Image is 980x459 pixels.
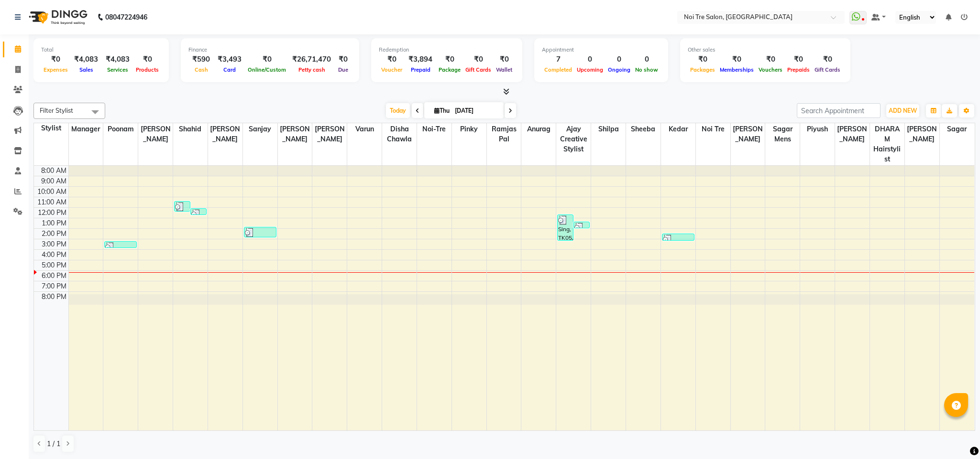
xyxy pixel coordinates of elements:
[245,66,288,73] span: Online/Custom
[40,107,73,114] span: Filter Stylist
[756,54,785,65] div: ₹0
[494,54,515,65] div: ₹0
[39,176,68,186] div: 9:00 AM
[717,54,756,65] div: ₹0
[188,54,214,65] div: ₹590
[336,66,351,73] span: Due
[940,123,974,135] span: Sagar
[626,123,661,135] span: Sheeba
[785,54,812,65] div: ₹0
[574,66,606,73] span: Upcoming
[105,242,136,247] div: [PERSON_NAME], TK04, 03:05 PM-03:25 PM, Threading - Eyebrow (₹60)
[40,281,68,291] div: 7:00 PM
[208,123,242,145] span: [PERSON_NAME]
[574,54,606,65] div: 0
[41,66,70,73] span: Expenses
[133,66,161,73] span: Products
[192,66,210,73] span: Cash
[606,54,633,65] div: 0
[245,54,288,65] div: ₹0
[870,123,904,165] span: DHARAM hairstylist
[243,123,277,135] span: Sanjay
[175,202,190,211] div: Nikhil, TK01, 11:20 AM-12:20 PM, [DEMOGRAPHIC_DATA] Hair Cut (₹500),Hair - [PERSON_NAME] Trim (₹400)
[41,46,161,54] div: Total
[606,66,633,73] span: Ongoing
[591,123,626,135] span: Shilpa
[905,123,939,145] span: [PERSON_NAME]
[542,54,574,65] div: 7
[487,123,521,145] span: Ramjas Pal
[696,123,730,135] span: Noi Tre
[379,46,515,54] div: Redemption
[574,222,589,228] div: [PERSON_NAME], TK03, 01:15 PM-01:45 PM, [DEMOGRAPHIC_DATA] Hair Cut (₹500)
[35,197,68,207] div: 11:00 AM
[662,234,694,240] div: [PERSON_NAME], TK04, 02:20 PM-03:05 PM, Hair - Artist ([DEMOGRAPHIC_DATA]) (₹1000)
[133,54,161,65] div: ₹0
[103,123,138,135] span: Poonam
[386,103,410,118] span: Today
[463,54,494,65] div: ₹0
[800,123,835,135] span: piyush
[812,66,843,73] span: Gift Cards
[312,123,347,145] span: [PERSON_NAME]
[47,439,60,449] span: 1 / 1
[69,123,103,135] span: Manager
[797,103,881,118] input: Search Appointment
[542,66,574,73] span: Completed
[40,292,68,302] div: 8:00 PM
[717,66,756,73] span: Memberships
[688,66,717,73] span: Packages
[288,54,335,65] div: ₹26,71,470
[688,54,717,65] div: ₹0
[379,54,405,65] div: ₹0
[408,66,433,73] span: Prepaid
[542,46,661,54] div: Appointment
[221,66,238,73] span: Card
[379,66,405,73] span: Voucher
[105,4,147,31] b: 08047224946
[40,250,68,260] div: 4:00 PM
[835,123,870,145] span: [PERSON_NAME]
[41,54,70,65] div: ₹0
[347,123,382,135] span: Varun
[40,260,68,270] div: 5:00 PM
[452,123,486,135] span: Pinky
[452,104,500,118] input: 2025-09-04
[521,123,556,135] span: Anurag
[756,66,785,73] span: Vouchers
[35,187,68,197] div: 10:00 AM
[40,271,68,281] div: 6:00 PM
[214,54,245,65] div: ₹3,493
[688,46,843,54] div: Other sales
[173,123,208,135] span: Shahid
[40,229,68,239] div: 2:00 PM
[432,107,452,114] span: Thu
[436,66,463,73] span: Package
[296,66,328,73] span: Petty cash
[765,123,800,145] span: Sagar Mens
[138,123,173,145] span: [PERSON_NAME]
[34,123,68,133] div: Stylist
[886,104,919,117] button: ADD NEW
[940,421,970,449] iframe: chat widget
[24,4,90,31] img: logo
[556,123,591,155] span: Ajay Creative Stylist
[102,54,133,65] div: ₹4,083
[105,66,131,73] span: Services
[405,54,436,65] div: ₹3,894
[188,46,352,54] div: Finance
[40,218,68,228] div: 1:00 PM
[463,66,494,73] span: Gift Cards
[889,107,917,114] span: ADD NEW
[558,215,573,240] div: Sing, TK05, 12:35 PM-03:05 PM, Root Touch-up (₹1500),[DEMOGRAPHIC_DATA] Hair Cut (₹500),Hair - [P...
[417,123,451,135] span: Noi-Tre
[494,66,515,73] span: Wallet
[731,123,765,145] span: [PERSON_NAME]
[39,166,68,176] div: 8:00 AM
[244,227,276,237] div: [PERSON_NAME], TK03, 01:45 PM-02:45 PM, Pedicure (₹700),Head Rub Without Wash - Olive (₹700)
[335,54,352,65] div: ₹0
[633,66,661,73] span: No show
[436,54,463,65] div: ₹0
[40,239,68,249] div: 3:00 PM
[278,123,312,145] span: [PERSON_NAME]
